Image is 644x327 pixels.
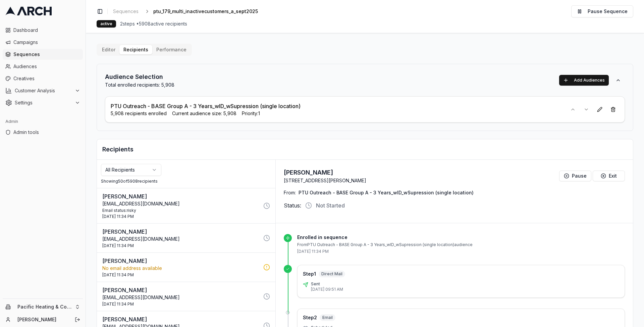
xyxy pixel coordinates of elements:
[13,39,80,46] span: Campaigns
[3,127,83,138] a: Admin tools
[311,287,343,292] p: [DATE] 09:51 AM
[15,87,72,94] span: Customer Analysis
[13,63,80,70] span: Audiences
[303,314,317,321] p: Step 2
[102,257,259,265] p: [PERSON_NAME]
[3,37,83,48] a: Campaigns
[152,45,191,54] button: Performance
[97,282,275,311] button: [PERSON_NAME][EMAIL_ADDRESS][DOMAIN_NAME][DATE] 11:34 PM
[105,82,174,88] p: Total enrolled recipients: 5,908
[102,294,259,301] p: [EMAIL_ADDRESS][DOMAIN_NAME]
[102,200,259,207] p: [EMAIL_ADDRESS][DOMAIN_NAME]
[3,116,83,127] div: Admin
[17,304,72,310] span: Pacific Heating & Cooling
[13,51,80,58] span: Sequences
[102,214,134,219] span: [DATE] 11:34 PM
[119,45,152,54] button: Recipients
[284,168,366,177] h3: [PERSON_NAME]
[303,271,316,277] p: Step 1
[97,20,116,28] div: active
[13,129,80,136] span: Admin tools
[73,315,82,324] button: Log out
[297,242,625,247] p: From PTU Outreach - BASE Group A - 3 Years_wID_wSupression (single location) audience
[316,201,345,209] span: Not Started
[97,224,275,252] button: [PERSON_NAME][EMAIL_ADDRESS][DOMAIN_NAME][DATE] 11:34 PM
[3,85,83,96] button: Customer Analysis
[101,179,271,184] div: Showing 50 of 5908 recipients
[559,171,591,181] button: Pause
[297,249,625,254] p: [DATE] 11:34 PM
[15,99,72,106] span: Settings
[97,188,275,223] button: [PERSON_NAME][EMAIL_ADDRESS][DOMAIN_NAME]Email status:risky[DATE] 11:34 PM
[102,243,134,248] span: [DATE] 11:34 PM
[102,315,259,323] p: [PERSON_NAME]
[13,75,80,82] span: Creatives
[98,45,119,54] button: Editor
[3,301,83,312] button: Pacific Heating & Cooling
[559,75,609,86] button: Add Audiences
[284,201,301,209] span: Status:
[102,192,259,200] p: [PERSON_NAME]
[110,7,269,16] nav: breadcrumb
[102,286,259,294] p: [PERSON_NAME]
[297,234,625,241] p: Enrolled in sequence
[111,102,301,110] p: PTU Outreach - BASE Group A - 3 Years_wID_wSupression (single location)
[110,7,141,16] a: Sequences
[120,20,187,27] span: 2 steps • 5908 active recipients
[3,61,83,72] a: Audiences
[97,253,275,282] button: [PERSON_NAME]No email address available[DATE] 11:34 PM
[299,189,474,196] span: PTU Outreach - BASE Group A - 3 Years_wID_wSupression (single location)
[102,208,259,213] div: Email status: risky
[102,228,259,236] p: [PERSON_NAME]
[571,5,633,17] button: Pause Sequence
[311,281,343,287] p: Sent
[113,8,139,15] span: Sequences
[3,73,83,84] a: Creatives
[284,177,366,184] p: [STREET_ADDRESS][PERSON_NAME]
[3,97,83,108] button: Settings
[3,49,83,60] a: Sequences
[102,272,134,278] span: [DATE] 11:34 PM
[242,110,260,117] span: Priority: 1
[284,189,296,196] span: From:
[593,171,625,181] button: Exit
[102,236,259,242] p: [EMAIL_ADDRESS][DOMAIN_NAME]
[13,27,80,34] span: Dashboard
[172,110,236,117] span: Current audience size: 5,908
[102,301,134,307] span: [DATE] 11:34 PM
[320,314,335,321] span: Email
[102,265,259,272] p: No email address available
[17,316,67,323] a: [PERSON_NAME]
[153,8,258,15] span: ptu_179_multi_inactivecustomers_a_sept2025
[111,110,167,117] span: 5,908 recipients enrolled
[319,271,345,277] span: Direct Mail
[102,145,628,154] h2: Recipients
[105,72,174,82] h2: Audience Selection
[3,25,83,36] a: Dashboard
